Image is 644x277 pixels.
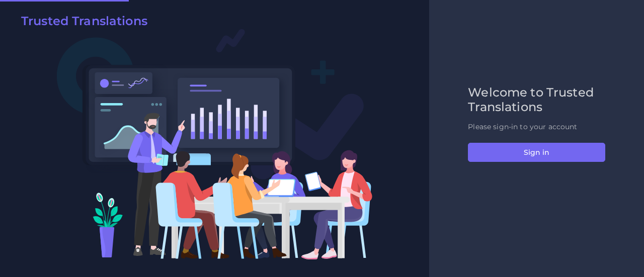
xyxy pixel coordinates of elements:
[56,28,373,260] img: Login V2
[468,143,605,162] button: Sign in
[468,85,605,115] h2: Welcome to Trusted Translations
[21,14,147,29] h2: Trusted Translations
[468,122,605,132] p: Please sign-in to your account
[14,14,147,32] a: Trusted Translations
